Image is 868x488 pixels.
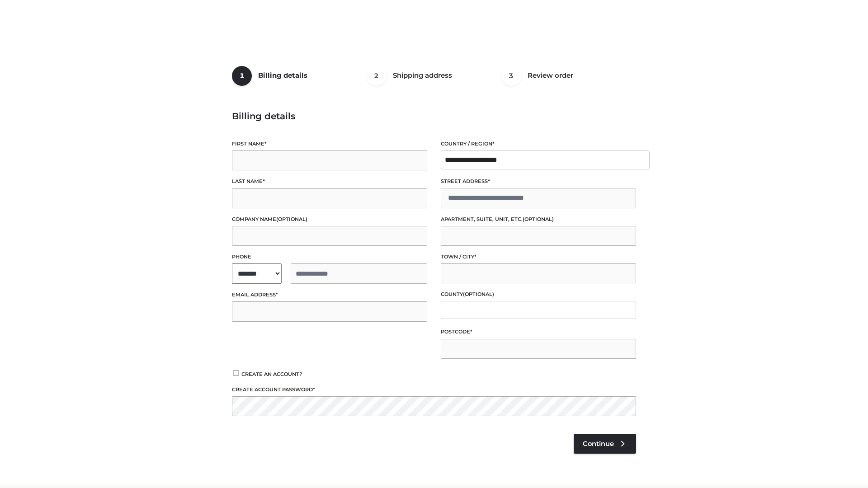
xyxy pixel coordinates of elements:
span: (optional) [523,216,554,222]
span: Continue [583,440,614,448]
h3: Billing details [232,111,636,122]
label: Apartment, suite, unit, etc. [441,215,636,224]
span: Review order [528,71,573,80]
span: (optional) [276,216,307,222]
label: County [441,290,636,299]
label: Create account password [232,385,636,394]
span: Shipping address [393,71,452,80]
input: Create an account? [232,370,240,376]
label: Street address [441,177,636,186]
label: Email address [232,291,427,299]
label: First name [232,140,427,148]
span: 3 [501,66,521,86]
label: Last name [232,177,427,186]
a: Continue [574,434,636,454]
label: Town / City [441,253,636,261]
label: Postcode [441,328,636,336]
span: Billing details [258,71,307,80]
label: Country / Region [441,140,636,148]
span: Create an account? [241,371,302,377]
span: (optional) [463,291,494,297]
label: Company name [232,215,427,224]
span: 2 [367,66,387,86]
span: 1 [232,66,252,86]
label: Phone [232,253,427,261]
